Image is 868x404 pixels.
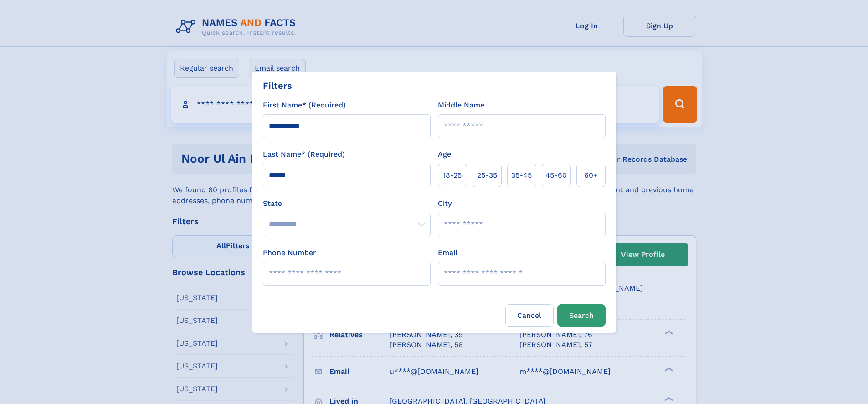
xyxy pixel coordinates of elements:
span: 45‑60 [545,170,567,181]
button: Search [557,304,606,327]
span: 60+ [584,170,598,181]
label: Middle Name [438,100,484,111]
span: 18‑25 [443,170,462,181]
label: First Name* (Required) [263,100,346,111]
span: 25‑35 [477,170,497,181]
label: Last Name* (Required) [263,149,345,160]
label: City [438,198,452,209]
label: Age [438,149,451,160]
label: Cancel [505,304,554,327]
label: Email [438,247,457,258]
label: Phone Number [263,247,316,258]
label: State [263,198,431,209]
span: 35‑45 [511,170,532,181]
div: Filters [263,79,292,92]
